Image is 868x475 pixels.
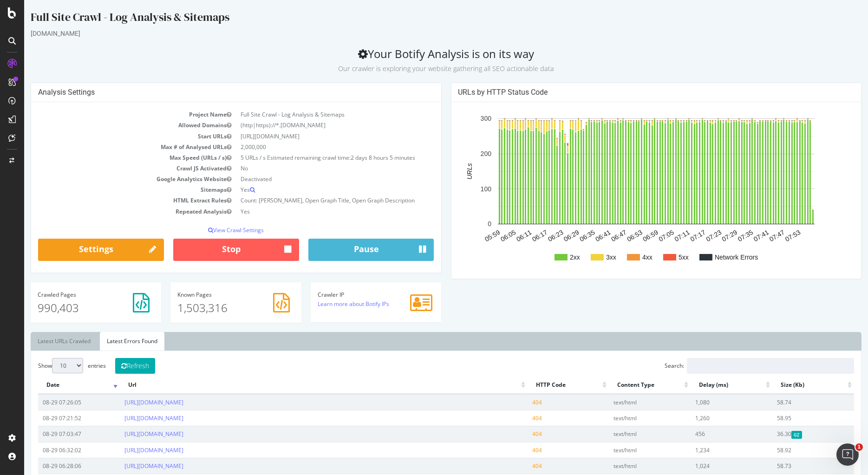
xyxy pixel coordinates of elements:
td: 1,024 [666,458,748,474]
span: 404 [508,430,518,438]
span: 1 [855,443,863,451]
th: Content Type: activate to sort column ascending [585,376,666,394]
input: Search: [663,358,830,374]
span: 404 [508,446,518,454]
span: Gzipped Content [767,431,778,439]
td: 58.74 [748,394,830,410]
span: 404 [508,398,518,406]
th: Url: activate to sort column ascending [96,376,503,394]
div: [DOMAIN_NAME] [7,29,837,38]
td: Yes [212,206,410,217]
td: text/html [585,410,666,426]
td: 58.95 [748,410,830,426]
text: 06:53 [601,228,620,243]
h4: Analysis Settings [14,88,410,97]
td: Max # of Analysed URLs [14,142,212,152]
text: Network Errors [691,254,734,261]
text: 07:35 [712,228,730,243]
td: Deactivated [212,174,410,184]
iframe: Intercom live chat [836,443,859,466]
td: Project Name [14,109,212,120]
td: 1,080 [666,394,748,410]
text: 06:23 [522,228,541,243]
text: 200 [456,150,467,157]
text: 06:11 [491,228,509,243]
a: [URL][DOMAIN_NAME] [100,398,159,406]
td: 08-29 06:32:02 [14,442,96,458]
td: 5 URLs / s Estimated remaining crawl time: [212,152,410,163]
button: Stop [149,239,275,261]
text: 300 [456,115,467,123]
text: 06:35 [554,228,572,243]
td: text/html [585,426,666,442]
a: Latest Errors Found [76,332,140,351]
td: 08-29 07:03:47 [14,426,96,442]
text: 07:23 [680,228,698,243]
text: 5xx [654,254,665,261]
button: Refresh [91,358,131,374]
text: 07:53 [759,228,777,243]
text: 06:59 [617,228,635,243]
td: No [212,163,410,174]
th: Size (Kb): activate to sort column ascending [748,376,830,394]
td: 58.92 [748,442,830,458]
td: [URL][DOMAIN_NAME] [212,131,410,142]
svg: A chart. [434,109,830,272]
a: [URL][DOMAIN_NAME] [100,462,159,470]
text: 05:59 [459,228,477,243]
text: 06:05 [475,228,493,243]
td: 1,260 [666,410,748,426]
a: Settings [14,239,140,261]
text: 3xx [582,254,592,261]
div: Full Site Crawl - Log Analysis & Sitemaps [7,9,837,29]
td: text/html [585,442,666,458]
span: 404 [508,414,518,422]
text: 06:41 [570,228,588,243]
h4: Crawler IP [294,292,410,298]
text: 4xx [618,254,628,261]
a: Learn more about Botify IPs [294,300,365,308]
button: Pause [284,239,410,261]
th: Delay (ms): activate to sort column ascending [666,376,748,394]
h4: Pages Known [153,292,270,298]
th: Date: activate to sort column ascending [14,376,96,394]
p: 1,503,316 [153,300,270,316]
td: 58.73 [748,458,830,474]
a: Latest URLs Crawled [7,332,73,351]
td: 456 [666,426,748,442]
text: 06:17 [507,228,525,243]
small: Our crawler is exploring your website gathering all SEO actionable data [314,64,530,73]
h2: Your Botify Analysis is on its way [7,47,837,73]
h4: URLs by HTTP Status Code [434,88,830,97]
text: 0 [463,221,467,228]
text: 06:29 [538,228,556,243]
text: 100 [456,185,467,193]
a: [URL][DOMAIN_NAME] [100,430,159,438]
td: Max Speed (URLs / s) [14,152,212,163]
text: URLs [441,163,449,180]
td: text/html [585,458,666,474]
label: Search: [640,358,830,374]
td: Google Analytics Website [14,174,212,184]
label: Show entries [14,358,82,373]
h4: Pages Crawled [13,292,130,298]
p: 990,403 [13,300,130,316]
a: [URL][DOMAIN_NAME] [100,414,159,422]
text: 07:47 [744,228,762,243]
p: View Crawl Settings [14,226,410,234]
span: 2 days 8 hours 5 minutes [326,154,391,162]
text: 07:29 [696,228,714,243]
text: 2xx [546,254,556,261]
td: Count: [PERSON_NAME], Open Graph Title, Open Graph Description [212,195,410,206]
td: 36.30 [748,426,830,442]
span: 404 [508,462,518,470]
td: Sitemaps [14,184,212,195]
text: 06:47 [586,228,604,243]
td: 08-29 06:28:06 [14,458,96,474]
td: (http|https)://*.[DOMAIN_NAME] [212,120,410,130]
td: text/html [585,394,666,410]
td: Full Site Crawl - Log Analysis & Sitemaps [212,109,410,120]
td: Allowed Domains [14,120,212,130]
td: 1,234 [666,442,748,458]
